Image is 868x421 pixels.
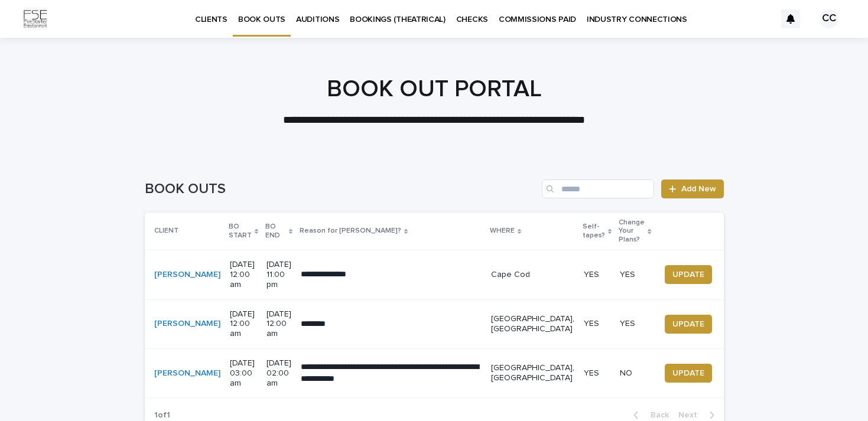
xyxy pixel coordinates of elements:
p: NO [620,368,650,378]
p: [DATE] 12:00 am [266,309,291,339]
button: UPDATE [665,315,712,334]
span: UPDATE [672,318,704,330]
span: Back [643,411,669,419]
p: WHERE [490,224,515,237]
p: BO END [265,220,286,242]
span: UPDATE [672,269,704,280]
p: CLIENT [154,224,178,237]
button: UPDATE [665,364,712,383]
span: Next [678,411,704,419]
p: YES [584,319,610,329]
p: [DATE] 02:00 am [266,358,291,388]
h1: BOOK OUT PORTAL [145,75,724,103]
a: [PERSON_NAME] [154,270,220,280]
p: [DATE] 03:00 am [230,358,257,388]
input: Search [542,180,654,198]
p: YES [620,319,650,329]
button: Back [624,410,674,420]
tr: [PERSON_NAME] [DATE] 12:00 am[DATE] 12:00 am**** ***[GEOGRAPHIC_DATA], [GEOGRAPHIC_DATA]YESYESUPDATE [145,299,731,348]
p: [DATE] 12:00 am [230,260,257,289]
h1: BOOK OUTS [145,181,538,198]
p: Reason for [PERSON_NAME]? [300,224,401,237]
p: [DATE] 12:00 am [230,309,257,339]
p: [GEOGRAPHIC_DATA], [GEOGRAPHIC_DATA] [491,314,574,334]
tr: [PERSON_NAME] [DATE] 12:00 am[DATE] 11:00 pm**** **** *****Cape CodYESYESUPDATE [145,250,731,299]
button: Next [674,410,724,420]
p: Cape Cod [491,270,574,280]
p: Change Your Plans? [619,216,645,246]
p: YES [584,270,610,280]
img: Km9EesSdRbS9ajqhBzyo [24,7,47,31]
div: CC [820,9,838,28]
a: [PERSON_NAME] [154,368,220,378]
p: [DATE] 11:00 pm [266,260,291,289]
span: UPDATE [672,367,704,379]
button: UPDATE [665,265,712,284]
a: [PERSON_NAME] [154,319,220,329]
span: Add New [681,185,716,193]
p: BO START [229,220,252,242]
a: Add New [661,180,723,198]
p: YES [620,270,650,280]
p: Self-tapes? [583,220,605,242]
p: [GEOGRAPHIC_DATA], [GEOGRAPHIC_DATA] [491,363,574,383]
p: YES [584,368,610,378]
